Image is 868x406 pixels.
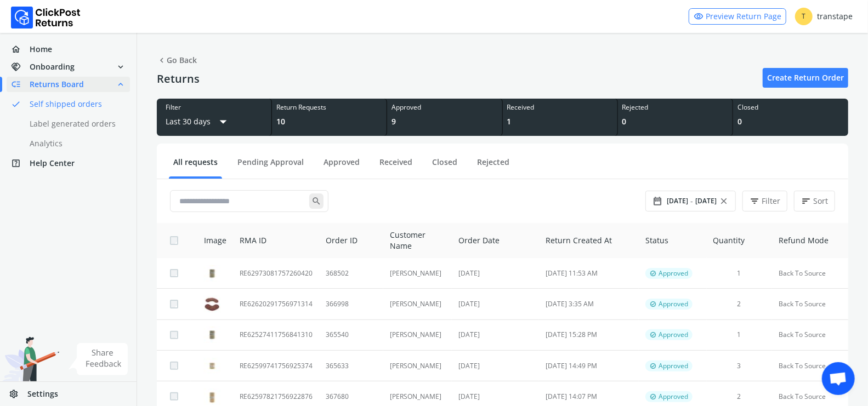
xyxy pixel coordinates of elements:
[694,9,704,24] span: visibility
[639,223,707,258] th: Status
[319,157,364,176] a: Approved
[169,157,222,176] a: All requests
[11,77,30,92] span: low_priority
[7,42,130,57] a: homeHome
[11,42,30,57] span: home
[772,223,848,258] th: Refund Mode
[7,96,143,112] a: doneSelf shipped orders
[30,44,52,55] span: Home
[473,157,514,176] a: Rejected
[11,96,21,112] span: done
[383,258,452,289] td: [PERSON_NAME]
[452,319,539,350] td: [DATE]
[319,258,383,289] td: 368502
[707,350,772,381] td: 3
[276,103,382,112] div: Return Requests
[383,289,452,319] td: [PERSON_NAME]
[737,103,844,112] div: Closed
[539,258,639,289] td: [DATE] 11:53 AM
[650,330,656,339] span: verified
[11,7,81,28] img: Logo
[795,8,853,25] div: transtape
[659,392,688,401] span: Approved
[539,350,639,381] td: [DATE] 14:49 PM
[233,223,319,258] th: RMA ID
[157,53,167,68] span: chevron_left
[319,289,383,319] td: 366998
[707,289,772,319] td: 2
[233,289,319,319] td: RE62620291756971314
[69,343,128,375] img: share feedback
[30,61,75,72] span: Onboarding
[375,157,417,176] a: Received
[794,191,835,211] button: sortSort
[772,319,848,350] td: Back To Source
[233,258,319,289] td: RE62973081757260420
[507,103,613,112] div: Received
[319,319,383,350] td: 365540
[539,319,639,350] td: [DATE] 15:28 PM
[204,296,220,312] img: row_image
[659,330,688,339] span: Approved
[319,350,383,381] td: 365633
[452,350,539,381] td: [DATE]
[27,388,58,399] span: Settings
[690,196,693,207] span: -
[9,386,27,402] span: settings
[204,358,220,374] img: row_image
[452,289,539,319] td: [DATE]
[650,300,656,308] span: verified
[539,289,639,319] td: [DATE] 3:35 AM
[204,388,220,405] img: row_image
[801,193,811,209] span: sort
[191,223,233,258] th: Image
[7,156,130,171] a: help_centerHelp Center
[233,157,308,176] a: Pending Approval
[11,156,30,171] span: help_center
[750,193,759,209] span: filter_list
[392,103,497,112] div: Approved
[452,258,539,289] td: [DATE]
[772,289,848,319] td: Back To Source
[667,197,688,205] span: [DATE]
[116,77,126,92] span: expand_less
[659,362,688,370] span: Approved
[383,319,452,350] td: [PERSON_NAME]
[622,116,728,127] div: 0
[653,193,662,209] span: date_range
[507,116,613,127] div: 1
[309,193,324,209] span: search
[30,79,84,90] span: Returns Board
[233,319,319,350] td: RE62527411756841310
[689,8,786,25] a: visibilityPreview Return Page
[204,265,220,282] img: row_image
[428,157,462,176] a: Closed
[622,103,728,112] div: Rejected
[319,223,383,258] th: Order ID
[452,223,539,258] th: Order Date
[7,136,143,151] a: Analytics
[737,116,844,127] div: 0
[659,269,688,278] span: Approved
[707,258,772,289] td: 1
[762,196,780,207] span: Filter
[233,350,319,381] td: RE62599741756925374
[30,158,75,169] span: Help Center
[383,223,452,258] th: Customer Name
[539,223,639,258] th: Return Created At
[707,319,772,350] td: 1
[11,59,30,75] span: handshake
[157,53,197,68] span: Go Back
[822,362,855,395] div: Open chat
[392,116,497,127] div: 9
[166,112,231,131] button: Last 30 daysarrow_drop_down
[795,8,813,25] span: T
[695,197,717,205] span: [DATE]
[7,116,143,131] a: Label generated orders
[763,68,848,88] a: Create Return Order
[650,392,656,401] span: verified
[707,223,772,258] th: Quantity
[116,59,126,75] span: expand_more
[276,116,382,127] div: 10
[215,112,231,131] span: arrow_drop_down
